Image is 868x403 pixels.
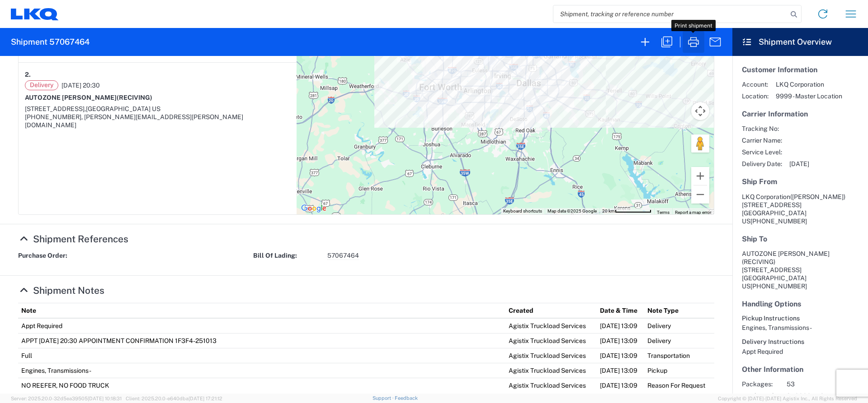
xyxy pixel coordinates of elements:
td: NO REEFER, NO FOOD TRUCK [18,378,505,393]
span: [DATE] 20:30 [61,81,100,89]
address: [GEOGRAPHIC_DATA] US [742,250,859,290]
span: Location: [742,92,769,100]
td: [DATE] 13:09 [597,348,645,363]
strong: Purchase Order: [18,251,86,260]
button: Map camera controls [691,102,709,120]
span: Total Weight: [742,392,779,400]
th: Note [18,303,505,318]
span: Server: 2025.20.0-32d5ea39505 [11,396,122,401]
td: [DATE] 13:09 [597,318,645,334]
h5: Ship From [742,177,859,186]
span: Client: 2025.20.0-e640dba [126,396,222,401]
table: Shipment Notes [18,303,714,393]
span: (RECIVING) [117,94,152,101]
h5: Other Information [742,365,859,374]
span: Carrier Name: [742,136,782,144]
span: [PHONE_NUMBER] [750,283,807,290]
strong: AUTOZONE [PERSON_NAME] [25,94,152,101]
h2: Shipment 57067464 [11,37,90,47]
span: (RECIVING) [742,258,775,265]
td: Delivery [644,318,714,334]
span: 57067464 [327,251,359,260]
td: [DATE] 13:09 [597,378,645,393]
td: Agistix Truckload Services [505,363,597,378]
span: ([PERSON_NAME]) [790,193,845,200]
button: Drag Pegman onto the map to open Street View [691,134,709,153]
div: [PHONE_NUMBER], [PERSON_NAME][EMAIL_ADDRESS][PERSON_NAME][DOMAIN_NAME] [25,113,290,129]
div: Engines, Transmissions - [742,324,859,332]
span: [GEOGRAPHIC_DATA] US [86,105,160,112]
span: [DATE] 10:18:31 [88,396,122,401]
a: Feedback [395,395,418,401]
a: Report a map error [675,210,711,215]
td: Agistix Truckload Services [505,333,597,348]
h5: Carrier Information [742,110,859,118]
td: Agistix Truckload Services [505,318,597,334]
strong: Bill Of Lading: [253,251,321,260]
td: Transportation [644,348,714,363]
button: Zoom in [691,167,709,185]
td: Reason For Request [644,378,714,393]
button: Map Scale: 20 km per 77 pixels [599,208,654,214]
th: Date & Time [597,303,645,318]
th: Note Type [644,303,714,318]
span: 53 [787,380,864,388]
td: Agistix Truckload Services [505,348,597,363]
span: 20 km [602,208,615,213]
td: Appt Required [18,318,505,334]
a: Open this area in Google Maps (opens a new window) [299,203,329,214]
h6: Pickup Instructions [742,315,859,322]
span: Account: [742,80,769,88]
td: APPT [DATE] 20:30 APPOINTMENT CONFIRMATION 1F3F4-251013 [18,333,505,348]
span: [PHONE_NUMBER] [750,218,807,225]
span: Packages: [742,380,779,388]
button: Keyboard shortcuts [503,208,542,214]
div: Appt Required [742,347,859,356]
a: Hide Details [18,285,104,296]
td: Delivery [644,333,714,348]
a: Hide Details [18,233,128,245]
td: [DATE] 13:09 [597,363,645,378]
span: 9999 - Master Location [776,92,842,100]
span: Delivery [25,80,58,90]
span: [STREET_ADDRESS], [25,105,86,112]
h5: Ship To [742,235,859,243]
span: Map data ©2025 Google [547,208,597,213]
span: [DATE] 17:21:12 [189,396,222,401]
span: 350000 LBS [787,392,864,400]
span: LKQ Corporation [742,193,790,200]
header: Shipment Overview [732,28,868,56]
img: Google [299,203,329,214]
td: Engines, Transmissions - [18,363,505,378]
th: Created [505,303,597,318]
span: AUTOZONE [PERSON_NAME] [STREET_ADDRESS] [742,250,830,273]
td: Pickup [644,363,714,378]
td: [DATE] 13:09 [597,333,645,348]
address: [GEOGRAPHIC_DATA] US [742,193,859,225]
span: Service Level: [742,148,782,156]
h5: Customer Information [742,65,859,74]
span: [STREET_ADDRESS] [742,201,802,208]
h6: Delivery Instructions [742,338,859,346]
a: Terms [657,210,670,215]
span: Tracking No: [742,125,782,133]
strong: 2. [25,69,31,80]
input: Shipment, tracking or reference number [553,5,788,23]
span: Copyright © [DATE]-[DATE] Agistix Inc., All Rights Reserved [718,394,857,403]
span: LKQ Corporation [776,80,842,88]
h5: Handling Options [742,300,859,308]
td: Agistix Truckload Services [505,378,597,393]
span: Delivery Date: [742,160,782,168]
button: Zoom out [691,185,709,204]
a: Support [373,395,395,401]
span: [DATE] [789,160,809,168]
td: Full [18,348,505,363]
